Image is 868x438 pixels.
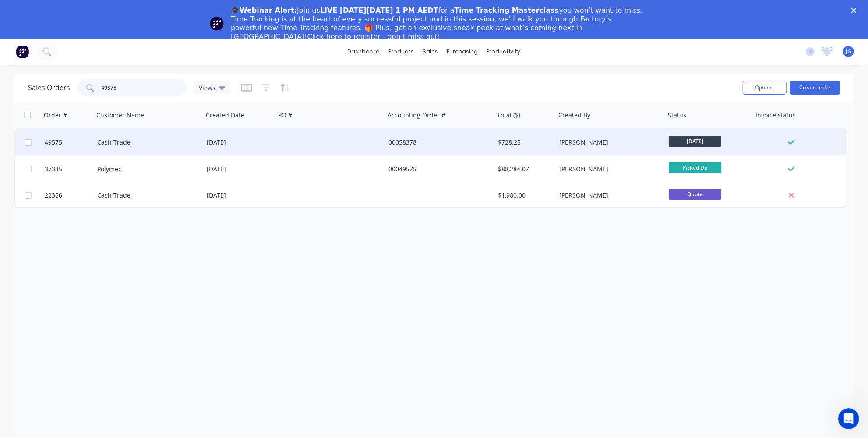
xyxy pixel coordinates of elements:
a: Click here to register - don’t miss out! [307,32,441,41]
div: [DATE] [207,165,272,173]
div: Invoice status [755,111,796,120]
span: 22356 [45,191,62,200]
div: Created By [558,111,590,120]
div: Close [851,8,860,13]
div: [DATE] [207,138,272,147]
a: Polymec [97,165,121,173]
a: dashboard [343,45,385,58]
a: 49575 [45,129,97,155]
div: 00049575 [388,165,486,173]
div: Customer Name [96,111,144,120]
a: 22356 [45,182,97,208]
b: Time Tracking Masterclass [455,6,559,14]
img: Factory [16,45,29,58]
div: Order # [44,111,67,120]
span: Views [199,83,215,92]
span: JG [846,48,851,56]
div: Created Date [206,111,244,120]
span: [DATE] [669,136,721,147]
span: Picked Up [669,162,721,173]
div: Total ($) [497,111,520,120]
b: LIVE [DATE][DATE] 1 PM AEDT [320,6,438,14]
span: 37335 [45,165,62,173]
a: Cash Trade [97,138,131,146]
div: Accounting Order # [388,111,445,120]
b: 🎓Webinar Alert: [231,6,297,14]
a: Cash Trade [97,191,131,199]
div: Status [668,111,686,120]
div: productivity [483,45,525,58]
div: [DATE] [207,191,272,200]
div: $88,284.07 [498,165,550,173]
span: 49575 [45,138,62,147]
span: Quote [669,189,721,200]
iframe: Intercom live chat [838,408,859,429]
a: 37335 [45,156,97,182]
div: purchasing [443,45,483,58]
img: Profile image for Team [210,17,224,31]
div: PO # [278,111,292,120]
div: Join us for a you won’t want to miss. Time Tracking is at the heart of every successful project a... [231,6,644,41]
div: [PERSON_NAME] [559,165,656,173]
div: sales [419,45,443,58]
button: Options [743,81,787,95]
input: Search... [102,79,187,96]
button: Create order [790,81,840,95]
div: $1,980.00 [498,191,550,200]
div: 00058378 [388,138,486,147]
h1: Sales Orders [28,84,70,92]
div: [PERSON_NAME] [559,138,656,147]
div: $728.25 [498,138,550,147]
div: products [385,45,419,58]
div: [PERSON_NAME] [559,191,656,200]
